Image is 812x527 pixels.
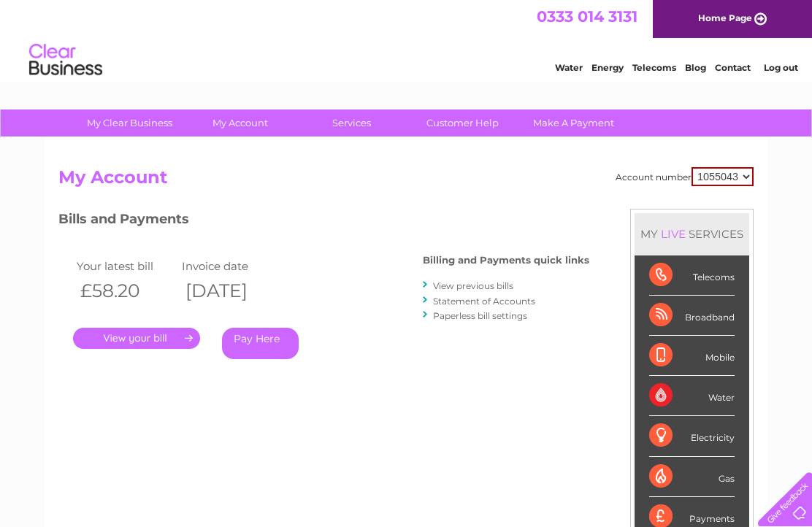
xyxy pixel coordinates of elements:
h2: My Account [58,167,754,195]
a: Pay Here [222,328,299,359]
a: My Clear Business [69,109,190,136]
div: Account number [616,167,754,186]
div: Water [649,376,735,416]
th: £58.20 [73,276,178,306]
a: Contact [715,62,751,73]
div: Clear Business is a trading name of Verastar Limited (registered in [GEOGRAPHIC_DATA] No. 3667643... [62,8,752,71]
td: Invoice date [178,256,283,276]
div: Broadband [649,296,735,336]
a: 0333 014 3131 [537,7,637,26]
a: Customer Help [402,109,523,136]
h3: Bills and Payments [58,209,589,234]
a: Services [291,109,412,136]
img: logo.png [28,38,103,82]
div: MY SERVICES [635,213,749,255]
h4: Billing and Payments quick links [423,255,589,266]
div: Telecoms [649,255,735,296]
div: LIVE [658,227,689,241]
a: Make A Payment [513,109,634,136]
a: Statement of Accounts [433,296,535,307]
a: Blog [685,62,706,73]
div: Mobile [649,336,735,376]
td: Your latest bill [73,256,178,276]
a: . [73,328,200,349]
a: Energy [591,62,624,73]
a: My Account [180,109,301,136]
a: Paperless bill settings [433,310,527,321]
a: Telecoms [632,62,676,73]
th: [DATE] [178,276,283,306]
div: Electricity [649,416,735,456]
a: Log out [764,62,798,73]
div: Gas [649,457,735,497]
a: View previous bills [433,280,513,291]
a: Water [555,62,583,73]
